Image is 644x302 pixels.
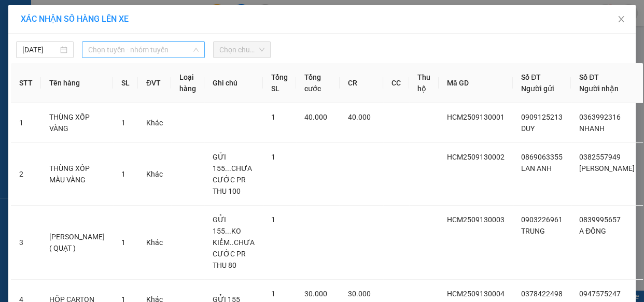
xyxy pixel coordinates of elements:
[521,290,563,298] span: 0378422498
[340,63,383,103] th: CR
[447,113,505,121] span: HCM2509130001
[121,238,125,247] span: 1
[9,32,92,45] div: DUNG
[579,113,621,121] span: 0363992316
[41,63,113,103] th: Tên hàng
[138,206,171,280] td: Khác
[41,143,113,206] td: THÙNG XỐP MÀU VÀNG
[521,84,554,93] span: Người gửi
[11,103,41,143] td: 1
[579,215,621,224] span: 0839995657
[41,103,113,143] td: THÙNG XỐP VÀNG
[579,290,621,298] span: 0947575247
[447,153,505,161] span: HCM2509130002
[193,47,199,53] span: down
[348,113,371,121] span: 40.000
[579,124,605,133] span: NHANH
[447,290,505,298] span: HCM2509130004
[579,164,635,172] span: [PERSON_NAME]
[383,63,409,103] th: CC
[41,206,113,280] td: [PERSON_NAME] ( QUẠT )
[271,290,275,298] span: 1
[579,73,599,81] span: Số ĐT
[579,153,621,161] span: 0382557949
[409,63,439,103] th: Thu hộ
[99,34,183,46] div: QUYÊN
[521,153,563,161] span: 0869063355
[271,153,275,161] span: 1
[11,206,41,280] td: 3
[213,215,255,269] span: GỬI 155...KO KIỂM..CHƯA CƯỚC PR THU 80
[521,215,563,224] span: 0903226961
[271,215,275,224] span: 1
[213,153,252,195] span: GỬI 155...CHƯA CƯỚC PR THU 100
[439,63,513,103] th: Mã GD
[99,46,183,61] div: 0703880818
[219,42,264,57] span: Chọn chuyến
[521,73,541,81] span: Số ĐT
[99,9,183,34] div: VP [PERSON_NAME]
[9,45,92,59] div: 0365216312
[9,9,92,32] div: [PERSON_NAME]
[617,15,625,23] span: close
[22,44,58,55] input: 13/09/2025
[21,14,129,24] span: XÁC NHẬN SỐ HÀNG LÊN XE
[304,290,327,298] span: 30.000
[9,9,25,20] span: Gửi:
[88,42,199,57] span: Chọn tuyến - nhóm tuyến
[521,164,552,172] span: LAN ANH
[121,170,125,178] span: 1
[11,143,41,206] td: 2
[97,67,110,78] span: CC
[138,143,171,206] td: Khác
[447,215,505,224] span: HCM2509130003
[521,227,545,235] span: TRUNG
[579,84,619,93] span: Người nhận
[607,5,636,34] button: Close
[348,290,371,298] span: 30.000
[11,63,41,103] th: STT
[99,10,124,21] span: Nhận:
[579,227,606,235] span: A ĐÔNG
[521,124,535,133] span: DUY
[521,113,563,121] span: 0909125213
